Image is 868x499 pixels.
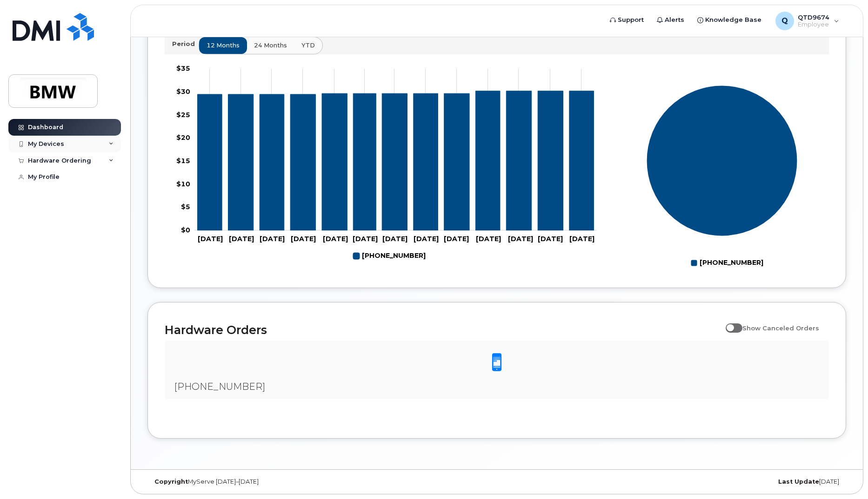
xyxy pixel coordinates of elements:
tspan: [DATE] [323,235,348,243]
tspan: $25 [176,111,190,119]
tspan: [DATE] [229,235,254,243]
g: 864-357-6357 [198,91,594,230]
strong: Last Update [778,478,819,485]
span: YTD [301,41,315,50]
tspan: [DATE] [353,235,378,243]
tspan: [DATE] [508,235,533,243]
tspan: $5 [181,203,190,211]
span: Knowledge Base [705,15,761,25]
span: QTD9674 [798,13,829,21]
g: Legend [691,255,763,271]
g: Legend [353,248,426,264]
div: [DATE] [613,478,846,486]
g: Series [647,85,798,236]
a: Support [603,11,650,29]
tspan: [DATE] [414,235,439,243]
p: Period [172,39,199,48]
span: Employee [798,21,829,28]
tspan: $10 [176,180,190,188]
span: Q [781,15,788,26]
tspan: $30 [176,87,190,96]
tspan: [DATE] [476,235,501,243]
span: [PHONE_NUMBER] [174,381,265,392]
tspan: [DATE] [198,235,223,243]
span: 24 months [254,41,287,50]
span: Show Canceled Orders [742,324,819,332]
tspan: [DATE] [444,235,469,243]
div: QTD9674 [769,12,846,30]
g: Chart [176,64,597,264]
input: Show Canceled Orders [726,319,733,327]
iframe: Messenger Launcher [828,459,861,492]
tspan: $35 [176,64,190,72]
tspan: [DATE] [382,235,407,243]
g: 864-357-6357 [353,248,426,264]
a: Knowledge Base [691,11,768,29]
a: Alerts [650,11,691,29]
tspan: [DATE] [538,235,563,243]
tspan: [DATE] [260,235,285,243]
strong: Copyright [154,478,188,485]
h2: Hardware Orders [165,323,721,337]
tspan: $20 [176,134,190,142]
span: Alerts [665,15,684,25]
tspan: [DATE] [291,235,316,243]
span: Support [618,15,644,25]
tspan: $15 [176,157,190,165]
tspan: [DATE] [569,235,594,243]
g: Chart [647,85,798,271]
tspan: $0 [181,226,190,234]
div: MyServe [DATE]–[DATE] [147,478,381,486]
